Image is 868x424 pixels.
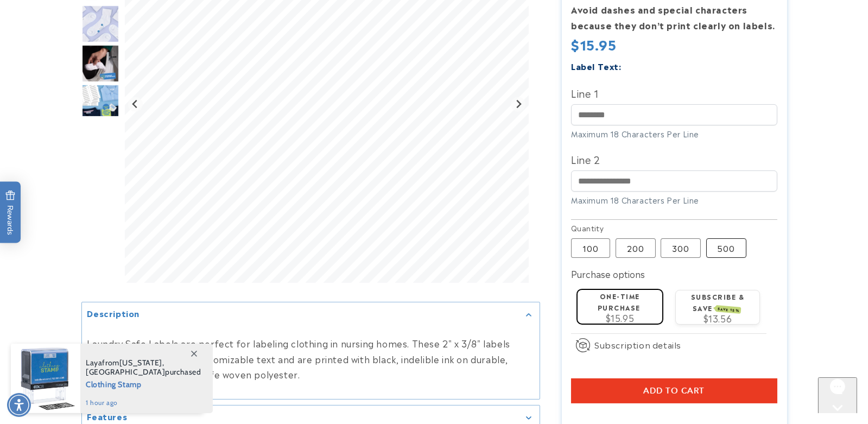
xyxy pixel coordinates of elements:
button: Add to cart [571,378,777,403]
div: Maximum 18 Characters Per Line [571,128,777,140]
legend: Quantity [571,223,605,233]
div: Maximum 18 Characters Per Line [571,194,777,206]
span: $13.56 [704,312,732,325]
span: Subscription details [594,338,681,351]
label: 300 [661,238,701,258]
div: Go to slide 5 [81,84,119,122]
strong: Avoid dashes and special characters because they don’t print clearly on labels. [571,3,775,31]
span: from , purchased [86,358,201,377]
span: $15.95 [606,311,635,324]
button: Next slide [511,97,525,112]
span: $15.95 [571,34,617,54]
span: 1 hour ago [86,398,201,408]
img: Nursing Home Iron-On - Label Land [81,45,119,83]
h2: Features [87,411,128,422]
button: Go to last slide [128,97,143,112]
div: Go to slide 3 [81,5,119,43]
span: Clothing Stamp [86,377,201,390]
div: Go to slide 4 [81,45,119,83]
label: One-time purchase [598,291,641,312]
label: Label Text: [571,60,622,72]
h2: Description [87,308,140,319]
label: Purchase options [571,267,645,280]
iframe: Gorgias live chat messenger [818,377,857,413]
label: 200 [616,238,656,258]
div: Accessibility Menu [7,393,31,417]
label: Line 1 [571,84,777,102]
summary: Description [82,303,540,327]
label: 500 [706,238,746,258]
span: Rewards [5,190,16,235]
label: 100 [571,238,610,258]
label: Subscribe & save [691,292,745,313]
span: [US_STATE] [119,358,162,368]
img: Nursing Home Iron-On - Label Land [81,5,119,43]
span: [GEOGRAPHIC_DATA] [86,367,165,377]
label: Line 2 [571,150,777,168]
p: Laundry Safe Labels are perfect for labeling clothing in nursing homes. These 2" x 3/8" labels fe... [87,336,534,382]
img: Nursing Home Iron-On - Label Land [81,84,119,122]
iframe: Sign Up via Text for Offers [9,337,137,370]
span: SAVE 15% [716,305,742,314]
span: Add to cart [644,386,705,396]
